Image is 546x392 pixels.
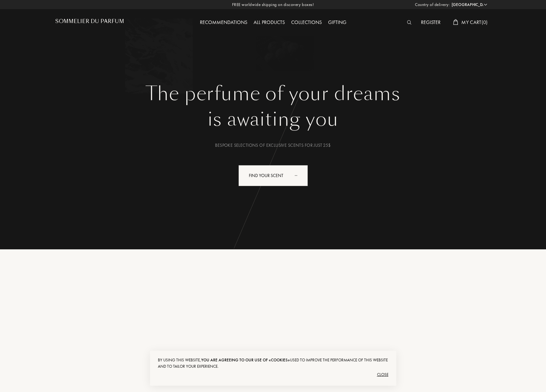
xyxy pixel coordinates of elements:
[238,165,308,186] div: Find your scent
[250,19,288,27] div: All products
[418,19,444,27] div: Register
[483,2,488,7] img: arrow_w.png
[60,142,486,149] div: Bespoke selections of exclusive scents for just 25$
[60,82,486,105] h1: The perfume of your dreams
[197,19,250,27] div: Recommendations
[407,20,412,25] img: search_icn_white.svg
[292,169,305,181] div: animation
[418,19,444,26] a: Register
[325,19,350,27] div: Gifting
[197,19,250,26] a: Recommendations
[158,357,388,370] div: By using this website, used to improve the performance of this website and to tailor your experie...
[288,19,325,26] a: Collections
[55,18,124,24] h1: Sommelier du Parfum
[288,19,325,27] div: Collections
[158,370,388,380] div: Close
[234,165,313,186] a: Find your scentanimation
[461,19,488,26] span: My Cart ( 0 )
[250,19,288,26] a: All products
[325,19,350,26] a: Gifting
[55,18,124,27] a: Sommelier du Parfum
[415,2,450,8] span: Country of delivery:
[60,105,486,134] div: is awaiting you
[453,19,458,25] img: cart_white.svg
[201,357,290,363] span: you are agreeing to our use of «cookies»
